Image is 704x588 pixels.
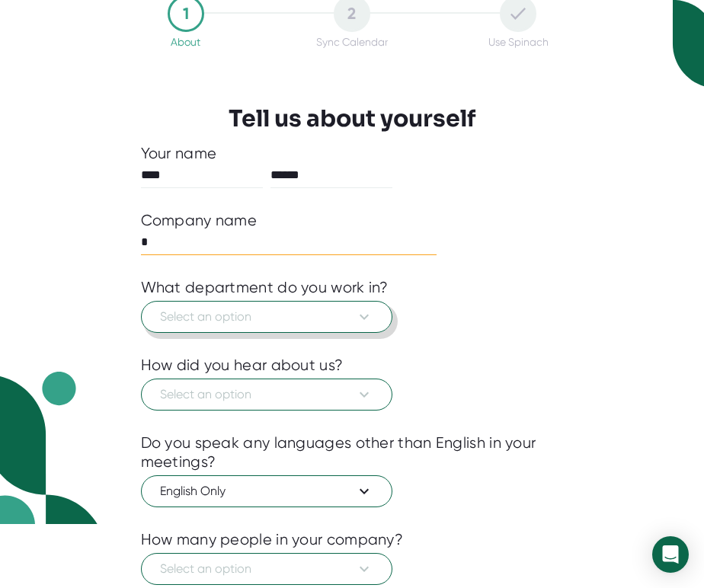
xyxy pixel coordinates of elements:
div: Your name [141,144,564,163]
h3: Tell us about yourself [229,105,475,133]
div: What department do you work in? [141,278,389,297]
button: Select an option [141,301,392,333]
div: How did you hear about us? [141,356,344,375]
span: Select an option [160,385,373,404]
div: About [171,36,200,48]
span: Select an option [160,308,373,326]
button: English Only [141,475,392,507]
button: Select an option [141,553,392,585]
div: Open Intercom Messenger [652,536,689,573]
div: How many people in your company? [141,530,404,549]
div: Do you speak any languages other than English in your meetings? [141,433,564,471]
div: Use Spinach [488,36,549,48]
div: Company name [141,211,258,230]
span: English Only [160,482,373,500]
span: Select an option [160,560,373,578]
button: Select an option [141,379,392,411]
div: Sync Calendar [316,36,388,48]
